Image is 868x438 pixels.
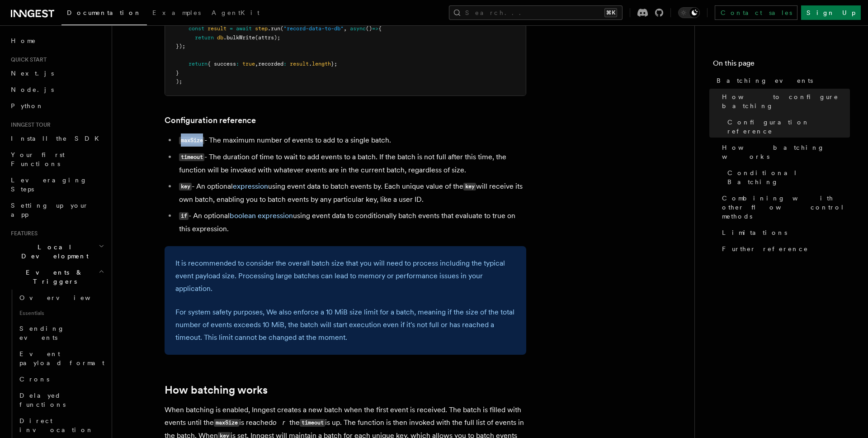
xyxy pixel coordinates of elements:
span: Conditional Batching [727,168,850,186]
span: ); [176,78,182,85]
span: "record-data-to-db" [283,25,344,32]
span: Overview [19,294,113,301]
button: Events & Triggers [7,264,106,290]
li: - The maximum number of events to add to a single batch. [176,134,526,147]
span: Further reference [722,244,808,253]
code: if [179,212,189,220]
span: step [255,25,268,32]
span: ( [280,25,283,32]
span: Next.js [11,70,54,77]
a: expression [233,182,268,190]
a: Sending events [16,320,106,346]
span: Setting up your app [11,202,89,218]
code: timeout [179,153,204,161]
span: Examples [152,9,201,16]
code: key [179,183,192,190]
span: }); [176,43,185,49]
span: Install the SDK [11,135,104,142]
a: AgentKit [206,3,265,24]
a: Setting up your app [7,197,106,223]
span: Features [7,230,38,237]
a: Next.js [7,65,106,81]
span: true [242,61,255,67]
span: result [208,25,226,32]
span: How to configure batching [722,92,850,110]
span: Events & Triggers [7,268,99,286]
span: { success [208,61,236,67]
code: timeout [300,419,325,427]
span: Sending events [19,325,65,341]
span: length [312,61,331,67]
span: return [195,34,214,41]
span: Python [11,102,44,109]
a: Node.js [7,81,106,98]
span: => [372,25,378,32]
a: Combining with other flow control methods [718,190,850,224]
span: Node.js [11,86,54,93]
span: AgentKit [212,9,259,16]
span: () [366,25,372,32]
a: Your first Functions [7,147,106,172]
span: db [217,34,223,41]
a: Configuration reference [724,114,850,139]
a: Event payload format [16,346,106,371]
a: Further reference [718,241,850,257]
a: Overview [16,290,106,306]
span: const [189,25,204,32]
span: Event payload format [19,350,104,367]
a: Install the SDK [7,130,106,147]
a: Python [7,98,106,114]
span: return [189,61,208,67]
span: result [290,61,309,67]
span: await [236,25,252,32]
a: How batching works [718,139,850,165]
span: Documentation [67,9,142,16]
span: : [236,61,239,67]
a: Direct invocation [16,413,106,438]
span: Configuration reference [727,118,850,136]
span: Your first Functions [11,151,65,167]
a: boolean expression [230,211,293,220]
a: Leveraging Steps [7,172,106,197]
code: key [463,183,476,190]
span: , [255,61,258,67]
span: Delayed functions [19,392,66,408]
li: - An optional using event data to conditionally batch events that evaluate to true on this expres... [176,209,526,235]
span: Quick start [7,56,47,63]
span: (attrs); [255,34,280,41]
h4: On this page [713,58,850,72]
a: How to configure batching [718,89,850,114]
code: maxSize [179,137,204,144]
span: Local Development [7,243,99,261]
a: Home [7,33,106,49]
button: Local Development [7,239,106,264]
em: or [273,418,289,427]
span: Crons [19,376,49,383]
p: It is recommended to consider the overall batch size that you will need to process including the ... [175,257,515,295]
span: } [176,70,179,76]
span: }; [331,61,337,67]
span: . [309,61,312,67]
li: - The duration of time to wait to add events to a batch. If the batch is not full after this time... [176,151,526,176]
span: recorded [258,61,283,67]
span: Inngest tour [7,121,51,129]
span: How batching works [722,143,850,161]
span: , [344,25,347,32]
span: async [350,25,366,32]
span: Essentials [16,306,106,320]
span: Leveraging Steps [11,176,87,193]
span: Batching events [717,76,813,85]
a: Batching events [713,72,850,89]
a: Delayed functions [16,387,106,413]
kbd: ⌘K [604,8,617,17]
span: Direct invocation [19,417,94,433]
a: Conditional Batching [724,165,850,190]
button: Search...⌘K [449,5,623,20]
span: Limitations [722,228,787,237]
span: .bulkWrite [223,34,255,41]
span: : [283,61,287,67]
span: Combining with other flow control methods [722,194,850,221]
a: Sign Up [801,5,861,20]
a: How batching works [165,384,268,396]
span: = [230,25,233,32]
